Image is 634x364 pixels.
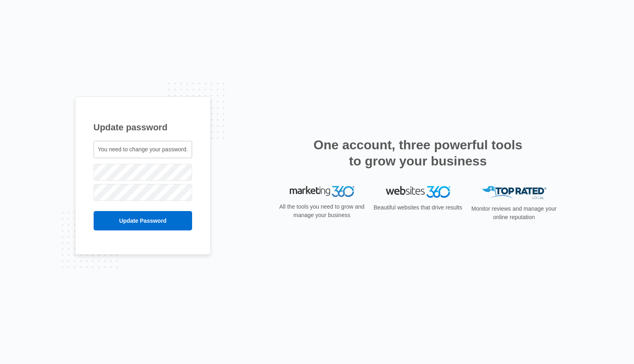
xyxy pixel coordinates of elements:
span: You need to change your password. [98,146,188,153]
input: Update Password [94,211,193,230]
p: Beautiful websites that drive results [373,203,463,212]
p: All the tools you need to grow and manage your business [277,203,367,220]
p: Monitor reviews and manage your online reputation [469,205,559,222]
img: Top Rated Local [482,186,546,199]
h2: One account, three powerful tools to grow your business [311,137,525,169]
img: Websites 360 [386,186,450,198]
img: Marketing 360 [290,186,354,197]
h1: Update password [94,121,193,134]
